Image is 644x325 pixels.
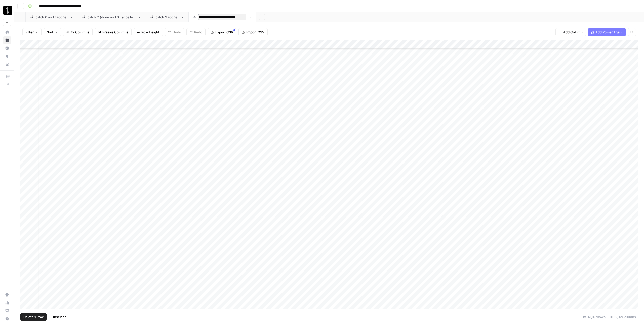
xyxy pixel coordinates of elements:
button: Help + Support [3,315,11,323]
div: batch 0 and 1 (done) [35,15,68,20]
a: batch 3 (done) [146,12,188,22]
button: Add Column [555,28,586,36]
button: Delete 1 Row [20,313,47,321]
button: Sort [44,28,61,36]
button: Freeze Columns [95,28,132,36]
a: Usage [3,299,11,307]
a: Insights [3,44,11,52]
span: Delete 1 Row [23,314,44,319]
a: Your Data [3,60,11,68]
button: Workspace: LP Production Workloads [3,4,11,17]
button: 12 Columns [63,28,93,36]
button: Add Power Agent [588,28,626,36]
a: Opportunities [3,52,11,60]
div: 12/12 Columns [608,313,638,321]
span: Redo [194,30,202,35]
a: Learning Hub [3,307,11,315]
a: batch 0 and 1 (done) [26,12,77,22]
span: Unselect [52,314,66,319]
button: Import CSV [238,28,268,36]
div: batch 2 (done and 3 cancelled) [87,15,136,20]
span: Filter [26,30,34,35]
button: Row Height [134,28,163,36]
button: Undo [165,28,184,36]
a: Settings [3,291,11,299]
span: 12 Columns [71,30,89,35]
span: Add Column [563,30,583,35]
span: Undo [173,30,181,35]
span: Sort [47,30,53,35]
a: Home [3,28,11,36]
button: Filter [22,28,42,36]
span: Freeze Columns [102,30,128,35]
div: 41,107 Rows [581,313,608,321]
a: batch 2 (done and 3 cancelled) [77,12,146,22]
a: Browse [3,36,11,44]
span: Import CSV [246,30,264,35]
button: Unselect [49,313,69,321]
span: Add Power Agent [595,30,623,35]
button: Export CSV [208,28,236,36]
span: Row Height [141,30,159,35]
img: LP Production Workloads Logo [3,6,12,15]
div: batch 3 (done) [155,15,179,20]
span: Export CSV [215,30,233,35]
button: Redo [186,28,206,36]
